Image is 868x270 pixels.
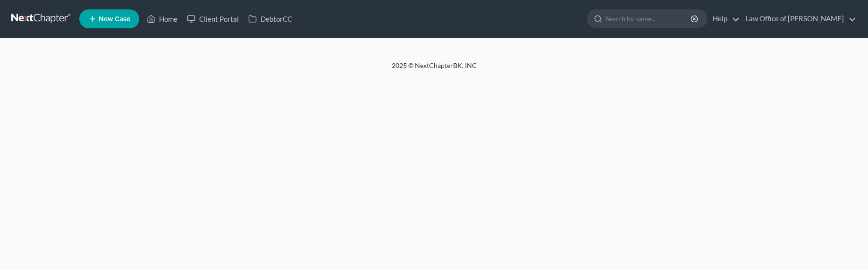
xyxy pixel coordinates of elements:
[606,10,692,27] input: Search by name...
[741,10,856,27] a: Law Office of [PERSON_NAME]
[99,16,130,23] span: New Case
[244,10,297,27] a: DebtorCC
[708,10,740,27] a: Help
[165,61,703,78] div: 2025 © NextChapterBK, INC
[142,10,182,27] a: Home
[182,10,244,27] a: Client Portal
